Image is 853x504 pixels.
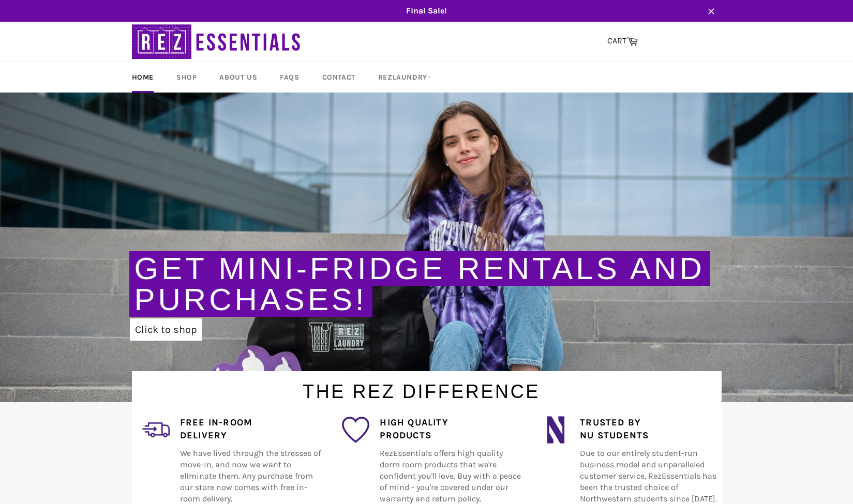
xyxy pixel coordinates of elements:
[542,416,570,444] img: northwestern_wildcats_tiny.png
[180,416,321,442] h4: Free In-Room Delivery
[166,62,207,93] a: Shop
[132,22,303,62] img: RezEssentials
[270,62,309,93] a: FAQs
[380,416,521,442] h4: High Quality Products
[342,416,369,444] img: favorite_1.png
[122,62,164,93] a: Home
[580,416,721,442] h4: Trusted by NU Students
[142,416,170,444] img: delivery_2.png
[134,251,705,317] a: Get Mini-Fridge Rentals and Purchases!
[368,62,442,93] a: RezLaundry
[130,318,202,341] a: Click to shop
[122,371,722,405] h1: The Rez Difference
[602,30,643,52] a: CART
[209,62,267,93] a: About Us
[312,62,366,93] a: Contact
[122,5,732,17] span: Final Sale!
